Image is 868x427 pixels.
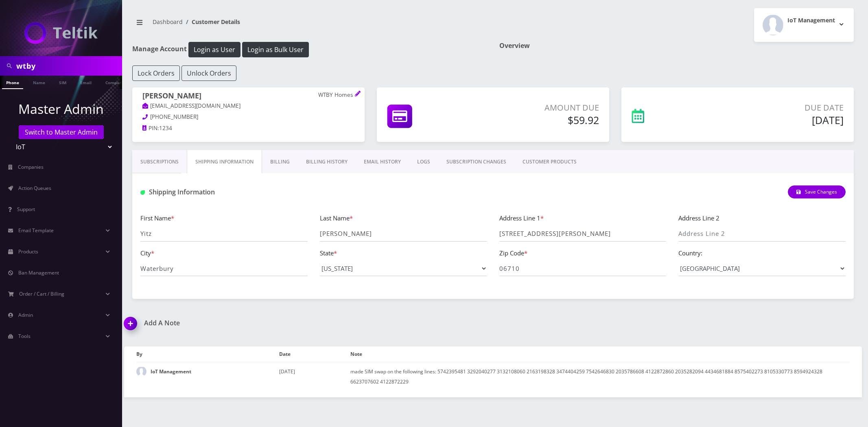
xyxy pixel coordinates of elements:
strong: IoT Management [151,368,191,375]
span: Ban Management [18,269,59,276]
a: CUSTOMER PRODUCTS [514,150,585,174]
label: City [140,248,154,258]
th: Date [279,346,350,362]
a: LOGS [409,150,438,174]
span: Companies [18,163,44,170]
input: Search in Company [16,58,120,74]
h1: Manage Account [132,42,487,57]
h1: Shipping Information [140,188,367,196]
button: Login as Bulk User [242,42,309,57]
a: Login as User [187,44,242,53]
span: Order / Cart / Billing [19,290,64,297]
img: IoT [24,22,98,44]
span: Admin [18,312,33,318]
label: Zip Code [499,248,527,258]
a: [EMAIL_ADDRESS][DOMAIN_NAME] [142,102,241,110]
a: Phone [2,76,23,89]
a: Billing [262,150,298,174]
span: Action Queues [18,185,51,192]
a: Shipping Information [187,150,262,174]
td: made SIM swap on the following lines: 5742395481 3292040277 3132108060 2163198328 3474404259 7542... [350,362,850,391]
nav: breadcrumb [132,13,487,37]
label: State [320,248,337,258]
input: Zip [499,261,667,276]
label: Country: [678,248,702,258]
span: Support [17,206,35,213]
a: Billing History [298,150,356,174]
a: Email [76,76,96,88]
a: EMAIL HISTORY [356,150,409,174]
p: Due Date [706,102,844,114]
a: SUBSCRIPTION CHANGES [438,150,514,174]
a: Add A Note [124,319,487,327]
input: Last Name [320,226,487,242]
a: PIN: [142,124,159,133]
a: SIM [55,76,70,88]
th: By [136,346,279,362]
button: IoT Management [754,8,854,42]
input: First Name [140,226,308,242]
a: Name [29,76,49,88]
a: Dashboard [153,18,183,26]
h2: IoT Management [787,17,835,24]
a: Switch to Master Admin [19,125,104,139]
h5: [DATE] [706,114,844,126]
button: Unlock Orders [181,65,236,81]
h1: Overview [499,42,854,50]
label: Address Line 2 [678,213,719,223]
li: Customer Details [183,17,240,26]
input: Address Line 2 [678,226,846,242]
button: Lock Orders [132,65,180,81]
label: Last Name [320,213,353,223]
button: Save Changes [788,185,846,198]
span: [PHONE_NUMBER] [150,113,198,120]
span: 1234 [159,124,172,132]
input: City [140,261,308,276]
a: Subscriptions [132,150,187,174]
th: Note [350,346,850,362]
span: Email Template [18,227,54,234]
h5: $59.92 [481,114,599,126]
td: [DATE] [279,362,350,391]
span: Tools [18,333,31,340]
label: Address Line 1 [499,213,544,223]
label: First Name [140,213,174,223]
input: Address Line 1 [499,226,667,242]
a: Login as Bulk User [242,44,309,53]
span: Products [18,248,38,255]
h1: [PERSON_NAME] [142,91,354,102]
button: Login as User [188,42,241,57]
a: Company [101,76,129,88]
p: WTBY Homes [318,91,354,99]
p: Amount Due [481,102,599,114]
